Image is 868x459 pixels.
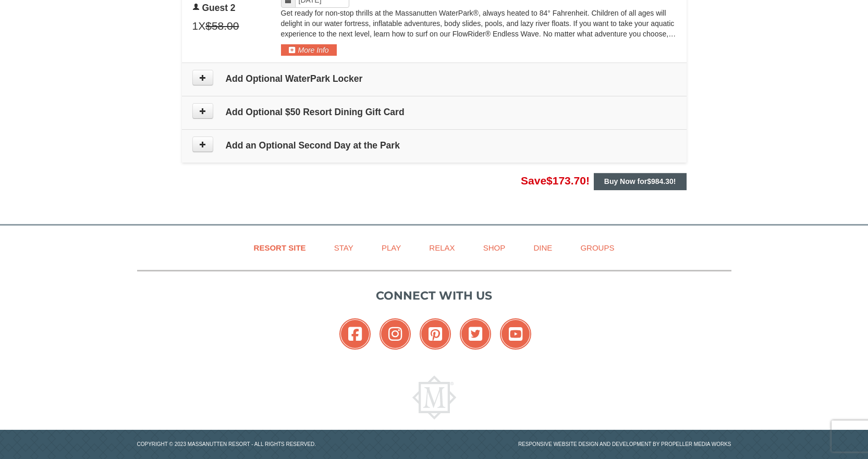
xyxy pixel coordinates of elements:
[192,140,676,151] h4: Add an Optional Second Day at the Park
[241,236,319,259] a: Resort Site
[202,3,235,13] span: Guest 2
[416,236,468,259] a: Relax
[192,107,676,117] h4: Add Optional $50 Resort Dining Gift Card
[594,173,687,190] button: Buy Now for$984.30!
[137,287,731,304] p: Connect with us
[518,441,731,447] a: Responsive website design and development by Propeller Media Works
[369,236,414,259] a: Play
[281,44,337,56] button: More Info
[321,236,366,259] a: Stay
[567,236,627,259] a: Groups
[205,18,239,34] span: $58.00
[281,8,676,39] p: Get ready for non-stop thrills at the Massanutten WaterPark®, always heated to 84° Fahrenheit. Ch...
[521,175,590,187] span: Save !
[546,175,586,187] span: $173.70
[192,73,676,84] h4: Add Optional WaterPark Locker
[129,440,434,448] p: Copyright © 2023 Massanutten Resort - All Rights Reserved.
[412,376,456,419] img: Massanutten Resort Logo
[470,236,519,259] a: Shop
[647,177,674,185] span: $984.30
[520,236,565,259] a: Dine
[192,18,199,34] span: 1
[198,18,205,34] span: X
[604,177,676,185] strong: Buy Now for !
